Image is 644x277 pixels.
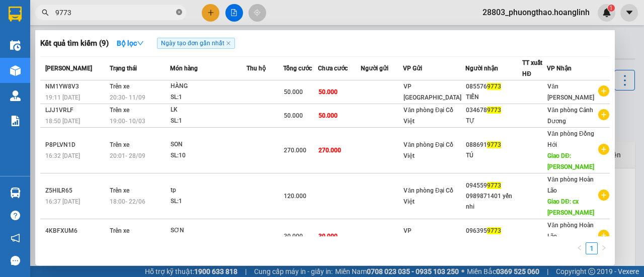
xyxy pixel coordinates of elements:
span: Người nhận [465,65,498,72]
span: right [601,245,607,251]
span: down [137,40,144,47]
span: close [226,41,231,46]
input: Tìm tên, số ĐT hoặc mã đơn [55,7,174,18]
span: 18:00 - 22/06 [110,198,145,205]
span: plus-circle [598,190,609,201]
span: Văn phòng Hoàn Lão [547,222,594,240]
div: 088691 [466,140,522,150]
img: solution-icon [10,116,21,126]
div: LK [171,105,246,116]
span: 19:11 [DATE] [45,94,80,101]
img: warehouse-icon [10,40,21,51]
h3: Kết quả tìm kiếm ( 9 ) [40,38,109,49]
span: Trên xe [110,141,129,148]
span: Văn phòng Đại Cồ Việt [404,107,453,125]
span: Giao DĐ: cx [PERSON_NAME] [547,198,594,216]
span: Người gửi [361,65,388,72]
div: QUÝ [466,236,522,247]
div: HÀNG [171,81,246,92]
span: 9773 [487,83,501,90]
li: Previous Page [574,242,586,254]
button: left [574,242,586,254]
span: Văn [PERSON_NAME] [547,83,594,101]
img: warehouse-icon [10,188,21,198]
span: close-circle [176,9,182,15]
button: right [598,242,610,254]
img: warehouse-icon [10,90,21,101]
div: TIẾN [466,92,522,103]
span: Văn phòng Đồng Hới [547,130,594,148]
span: [PERSON_NAME] [45,65,92,72]
span: 30.000 [284,233,303,240]
li: 1 [586,242,598,254]
div: LJJ1VRLF [45,105,107,116]
span: 270.000 [318,147,341,154]
div: 4KBFXUM6 [45,226,107,236]
span: Giao DĐ: [PERSON_NAME] [547,152,594,170]
span: 50.000 [284,112,303,119]
span: Văn phòng Đại Cồ Việt [404,141,453,159]
div: tp [171,185,246,196]
div: SL: 1 [171,92,246,103]
span: VP Nhận [547,65,572,72]
span: VP Gửi [403,65,422,72]
span: Tổng cước [283,65,312,72]
span: plus-circle [598,85,609,97]
span: Văn phòng Đại Cồ Việt [404,187,453,205]
span: plus-circle [598,230,609,241]
span: Trạng thái [110,65,137,72]
span: close-circle [176,8,182,18]
span: plus-circle [598,144,609,155]
div: SL: 1 [171,116,246,127]
span: 18:50 [DATE] [45,118,80,125]
span: Trên xe [110,187,129,194]
button: Bộ lọcdown [109,35,152,51]
span: 16:32 [DATE] [45,152,80,159]
div: 034678 [466,105,522,116]
div: SL: 10 [171,150,246,161]
div: SƠN [171,225,246,236]
span: plus-circle [598,109,609,120]
div: TÚ [466,150,522,161]
span: Món hàng [170,65,198,72]
a: 1 [586,243,597,254]
span: question-circle [11,211,20,220]
div: TỰ [466,116,522,126]
img: logo-vxr [9,7,22,22]
div: SL: 1 [171,196,246,207]
div: SON [171,139,246,150]
div: P8PLVN1D [45,140,107,150]
img: warehouse-icon [10,65,21,76]
span: 50.000 [318,88,338,96]
span: 30.000 [318,233,338,240]
span: message [11,256,20,265]
span: Trên xe [110,227,129,234]
div: Z5HILR65 [45,186,107,196]
span: 50.000 [318,112,338,119]
span: 16:37 [DATE] [45,198,80,205]
div: 0989871401 yến nhi [466,191,522,212]
span: 9773 [487,227,501,234]
span: VP [GEOGRAPHIC_DATA] [404,227,461,245]
span: 50.000 [284,88,303,96]
span: TT xuất HĐ [522,59,542,77]
span: search [42,9,49,16]
span: 270.000 [284,147,306,154]
div: 096395 [466,226,522,236]
span: Văn phòng Hoàn Lão [547,176,594,194]
div: SL: 2 [171,236,246,247]
span: 9773 [487,182,501,189]
strong: Bộ lọc [117,39,144,47]
span: 9773 [487,107,501,114]
div: 094559 [466,180,522,191]
div: 085576 [466,81,522,92]
span: Chưa cước [318,65,348,72]
span: VP [GEOGRAPHIC_DATA] [404,83,461,101]
span: Văn phòng Cảnh Dương [547,107,593,125]
span: Trên xe [110,83,129,90]
span: 20:01 - 28/09 [110,152,145,159]
span: Ngày tạo đơn gần nhất [157,38,235,49]
li: Next Page [598,242,610,254]
span: 9773 [487,141,501,148]
span: left [577,245,583,251]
